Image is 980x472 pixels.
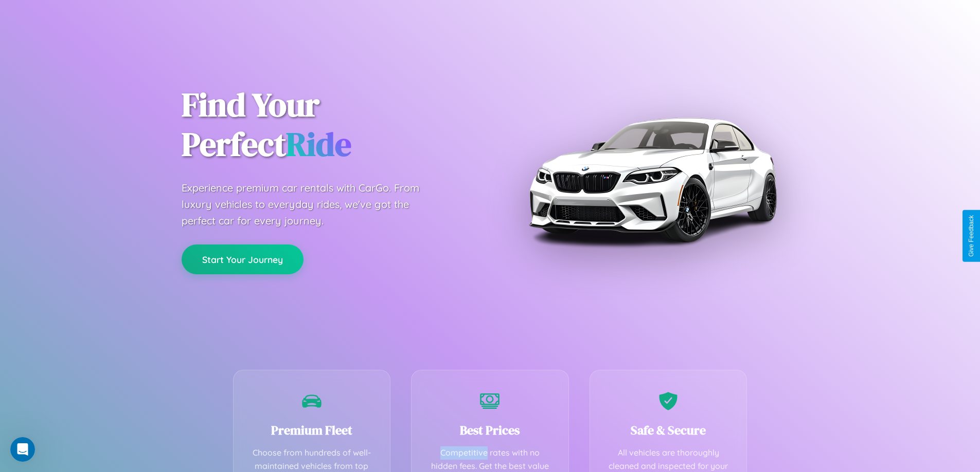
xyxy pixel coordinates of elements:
div: Give Feedback [968,215,975,257]
img: Premium BMW car rental vehicle [524,51,781,308]
h1: Find Your Perfect [182,85,475,164]
iframe: Intercom live chat [10,437,35,462]
span: Ride [286,122,351,166]
button: Start Your Journey [182,244,304,274]
p: Experience premium car rentals with CarGo. From luxury vehicles to everyday rides, we've got the ... [182,180,439,229]
h3: Best Prices [427,422,553,439]
h3: Premium Fleet [249,422,375,439]
h3: Safe & Secure [605,422,732,439]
